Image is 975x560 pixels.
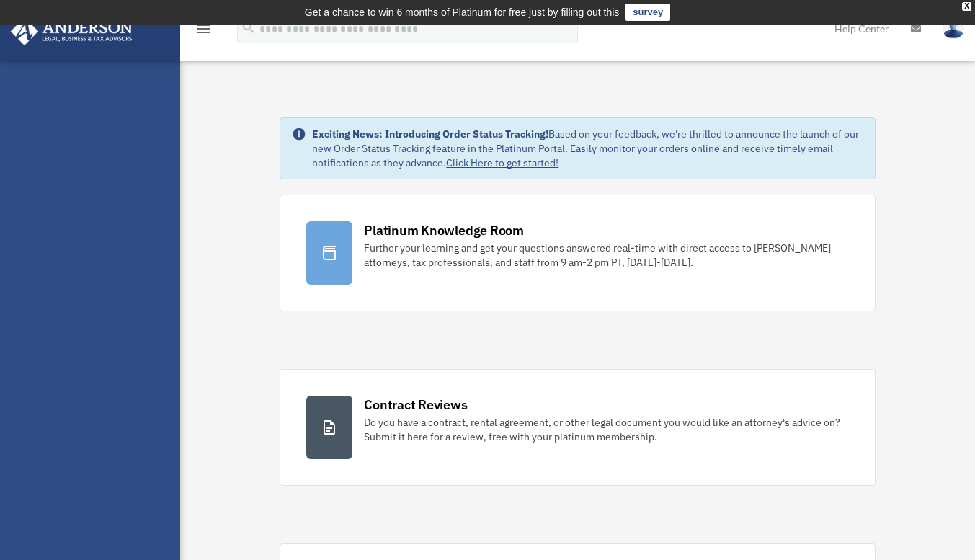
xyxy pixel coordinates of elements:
div: Contract Reviews [364,396,467,414]
a: survey [625,4,670,21]
div: Based on your feedback, we're thrilled to announce the launch of our new Order Status Tracking fe... [312,127,863,170]
a: Click Here to get started! [446,156,558,169]
a: Contract Reviews Do you have a contract, rental agreement, or other legal document you would like... [280,369,875,486]
i: search [241,19,257,35]
div: Platinum Knowledge Room [364,221,524,239]
div: close [962,2,971,11]
i: menu [195,20,212,37]
img: Anderson Advisors Platinum Portal [6,17,137,45]
div: Do you have a contract, rental agreement, or other legal document you would like an attorney's ad... [364,415,848,444]
strong: Exciting News: Introducing Order Status Tracking! [312,128,548,141]
div: Further your learning and get your questions answered real-time with direct access to [PERSON_NAM... [364,241,848,270]
img: User Pic [943,18,964,39]
div: Get a chance to win 6 months of Platinum for free just by filling out this [305,4,620,21]
a: menu [195,25,212,37]
a: Platinum Knowledge Room Further your learning and get your questions answered real-time with dire... [280,195,875,311]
